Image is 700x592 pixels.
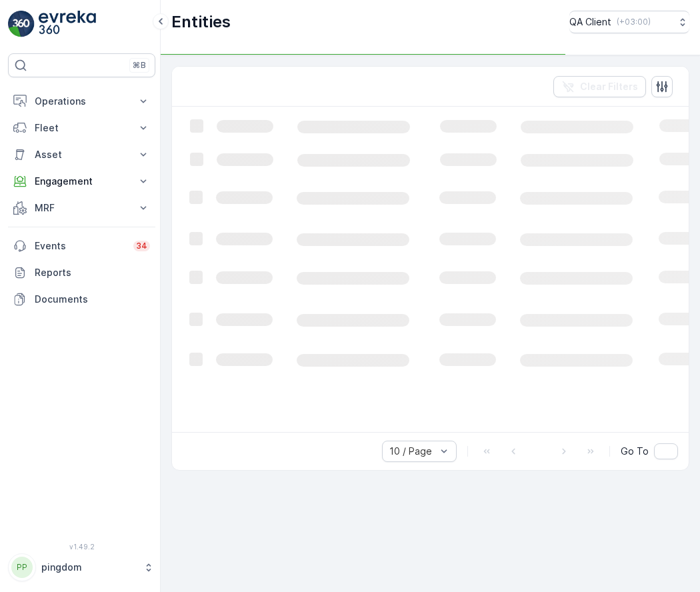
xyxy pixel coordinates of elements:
[133,60,146,71] p: ⌘B
[35,175,129,188] p: Engagement
[8,115,155,141] button: Fleet
[580,80,638,93] p: Clear Filters
[8,168,155,195] button: Engagement
[8,233,155,259] a: Events34
[569,15,611,29] p: QA Client
[8,543,155,551] span: v 1.49.2
[35,121,129,135] p: Fleet
[8,141,155,168] button: Asset
[569,11,689,33] button: QA Client(+03:00)
[8,553,155,581] button: PPpingdom
[35,201,129,215] p: MRF
[8,11,35,37] img: logo
[35,293,150,306] p: Documents
[41,561,137,574] p: pingdom
[39,11,96,37] img: logo_light-DOdMpM7g.png
[35,95,129,108] p: Operations
[553,76,646,97] button: Clear Filters
[8,259,155,286] a: Reports
[136,241,147,251] p: 34
[617,17,651,27] p: ( +03:00 )
[11,557,33,578] div: PP
[621,445,649,458] span: Go To
[8,88,155,115] button: Operations
[35,239,125,253] p: Events
[8,286,155,313] a: Documents
[171,11,231,33] p: Entities
[35,148,129,161] p: Asset
[35,266,150,279] p: Reports
[8,195,155,221] button: MRF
